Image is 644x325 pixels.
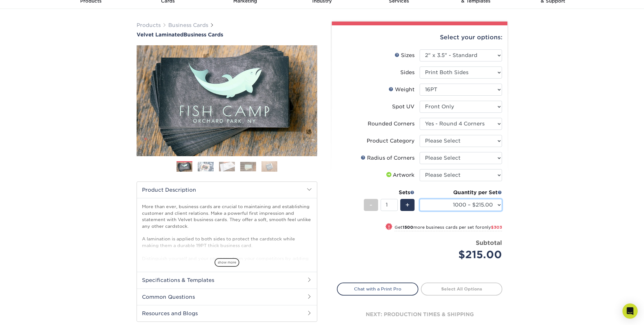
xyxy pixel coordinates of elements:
a: Products [137,22,161,28]
div: Radius of Corners [361,154,415,162]
span: Velvet Laminated [137,32,184,38]
span: ! [388,224,390,230]
div: Artwork [385,171,415,179]
h2: Product Description [137,182,317,198]
small: Get more business cards per set for [395,225,502,231]
img: Business Cards 03 [219,162,235,171]
h2: Resources and Blogs [137,305,317,322]
img: Velvet Laminated 01 [137,10,317,191]
div: Product Category [367,137,415,145]
div: Spot UV [392,103,415,111]
span: show more [215,258,239,267]
div: Open Intercom Messenger [622,303,638,319]
img: Business Cards 04 [240,162,256,171]
div: Select your options: [337,25,502,49]
a: Velvet LaminatedBusiness Cards [137,32,317,38]
img: Business Cards 02 [198,162,214,171]
h1: Business Cards [137,32,317,38]
span: + [405,200,409,210]
a: Select All Options [421,283,502,295]
div: Sides [400,69,415,76]
strong: 1500 [402,225,413,230]
a: Business Cards [168,22,208,28]
img: Business Cards 05 [261,161,277,172]
p: More than ever, business cards are crucial to maintaining and establishing customer and client re... [142,203,312,307]
span: - [370,200,372,210]
div: Sets [364,189,415,196]
div: Weight [389,86,415,93]
div: Sizes [395,52,415,59]
h2: Common Questions [137,289,317,305]
div: $215.00 [424,247,502,262]
h2: Specifications & Templates [137,272,317,288]
a: Chat with a Print Pro [337,283,418,295]
img: Business Cards 01 [177,159,192,175]
div: Rounded Corners [368,120,415,128]
strong: Subtotal [476,239,502,246]
span: only [482,225,502,230]
span: $303 [491,225,502,230]
div: Quantity per Set [420,189,502,196]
